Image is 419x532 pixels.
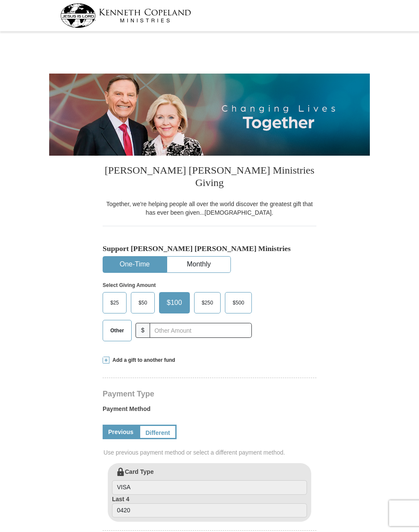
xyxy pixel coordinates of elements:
a: Different [139,425,177,439]
span: Add a gift to another fund [109,357,175,364]
span: Other [106,324,128,337]
button: One-Time [103,257,166,272]
button: Monthly [167,257,230,272]
input: Last 4 [112,503,307,518]
label: Payment Method [103,405,316,417]
h3: [PERSON_NAME] [PERSON_NAME] Ministries Giving [103,156,316,200]
span: $25 [106,296,123,309]
span: $250 [198,296,218,309]
span: Use previous payment method or select a different payment method. [103,448,317,457]
input: Card Type [112,480,307,495]
div: Together, we're helping people all over the world discover the greatest gift that has ever been g... [103,200,316,217]
h4: Payment Type [103,390,316,397]
span: $500 [228,296,248,309]
span: $100 [162,296,186,309]
a: Previous [103,425,139,439]
strong: Select Giving Amount [103,282,156,288]
img: kcm-header-logo.svg [60,3,191,28]
label: Last 4 [112,495,307,518]
input: Other Amount [150,323,252,338]
label: Card Type [112,467,307,495]
span: $ [136,323,150,338]
h5: Support [PERSON_NAME] [PERSON_NAME] Ministries [103,244,316,253]
span: $50 [134,296,151,309]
